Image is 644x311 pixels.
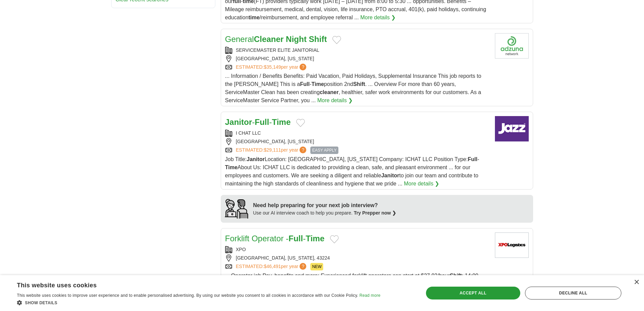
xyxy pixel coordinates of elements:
[254,35,284,44] strong: Cleaner
[225,47,490,54] div: SERVICEMASTER ELITE JANITORIAL
[360,14,396,22] a: More details ❯
[225,35,327,44] a: GeneralCleaner Night Shift
[225,234,325,243] a: Forklift Operator -Full-Time
[404,180,439,188] a: More details ❯
[426,287,520,299] div: Accept all
[264,147,281,153] span: $29,111
[330,235,339,243] button: Add to favorite jobs
[310,147,338,154] span: EASY APPLY
[300,263,306,270] span: ?
[225,73,481,103] span: ... Information / Benefits Benefits: Paid Vacation, Paid Holidays, Supplemental Insurance This jo...
[272,117,291,127] strong: Time
[225,138,490,145] div: [GEOGRAPHIC_DATA], [US_STATE]
[353,81,365,87] strong: Shift
[225,55,490,62] div: [GEOGRAPHIC_DATA], [US_STATE]
[253,201,397,209] div: Need help preparing for your next job interview?
[253,209,397,217] div: Use our AI interview coach to help you prepare.
[309,35,327,44] strong: Shift
[236,263,308,270] a: ESTIMATED:$46,491per year?
[17,299,380,306] div: Show details
[634,280,639,285] div: Close
[381,173,399,178] strong: Janitor
[236,147,308,154] a: ESTIMATED:$29,111per year?
[354,210,397,216] a: Try Prepper now ❯
[525,287,621,299] div: Decline all
[225,117,252,127] strong: Janitor
[306,234,325,243] strong: Time
[359,293,380,298] a: Read more, opens a new window
[255,117,269,127] strong: Full
[247,156,265,162] strong: Janitor
[320,89,339,95] strong: cleaner
[236,247,246,252] a: XPO
[248,15,260,20] strong: time
[317,96,353,105] a: More details ❯
[468,156,477,162] strong: Full
[332,36,341,44] button: Add to favorite jobs
[225,164,238,170] strong: Time
[225,254,490,262] div: [GEOGRAPHIC_DATA], [US_STATE], 43224
[495,116,529,141] img: Company logo
[286,35,307,44] strong: Night
[225,130,490,137] div: I CHAT LLC
[225,117,291,127] a: Janitor-Full-Time
[296,119,305,127] button: Add to favorite jobs
[289,234,303,243] strong: Full
[311,81,324,87] strong: Time
[225,273,482,303] span: ... Operator job Pay, benefits and more: Experienced forklift operators can start at $27.02/hour ...
[495,232,529,258] img: XPO Logistics logo
[236,64,308,71] a: ESTIMATED:$35,149per year?
[300,64,306,70] span: ?
[25,301,57,305] span: Show details
[17,293,358,298] span: This website uses cookies to improve user experience and to enable personalised advertising. By u...
[264,264,281,269] span: $46,491
[300,81,310,87] strong: Full
[300,147,306,153] span: ?
[17,279,363,289] div: This website uses cookies
[495,33,529,59] img: Company logo
[310,263,323,270] span: NEW
[264,64,281,70] span: $35,149
[450,273,462,279] strong: Shift
[225,156,479,186] span: Job Title: Location: [GEOGRAPHIC_DATA], [US_STATE] Company: ICHAT LLC Position Type: - About Us: ...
